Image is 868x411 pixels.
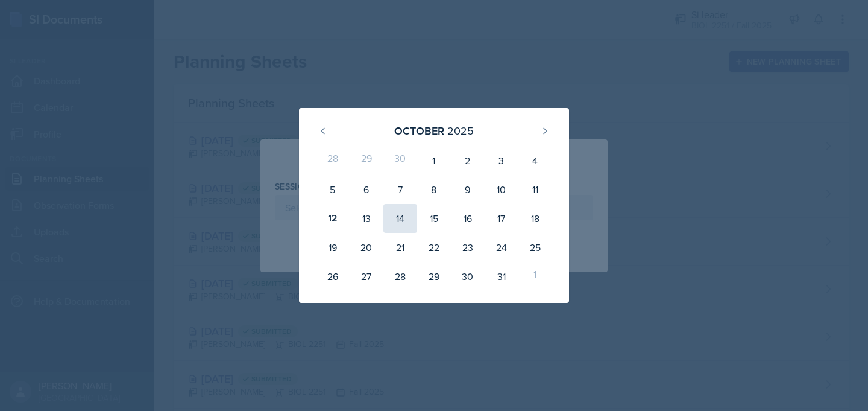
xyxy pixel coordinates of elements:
[383,262,417,291] div: 28
[518,204,552,233] div: 18
[316,233,350,262] div: 19
[485,262,518,291] div: 31
[451,175,485,204] div: 9
[417,175,451,204] div: 8
[451,204,485,233] div: 16
[518,175,552,204] div: 11
[350,262,383,291] div: 27
[485,175,518,204] div: 10
[350,204,383,233] div: 13
[485,233,518,262] div: 24
[451,146,485,175] div: 2
[518,233,552,262] div: 25
[485,204,518,233] div: 17
[383,204,417,233] div: 14
[383,146,417,175] div: 30
[350,175,383,204] div: 6
[316,175,350,204] div: 5
[316,262,350,291] div: 26
[316,146,350,175] div: 28
[417,262,451,291] div: 29
[447,123,474,139] div: 2025
[518,146,552,175] div: 4
[350,146,383,175] div: 29
[316,204,350,233] div: 12
[350,233,383,262] div: 20
[417,204,451,233] div: 15
[417,146,451,175] div: 1
[451,233,485,262] div: 23
[485,146,518,175] div: 3
[417,233,451,262] div: 22
[451,262,485,291] div: 30
[394,123,444,139] div: October
[383,175,417,204] div: 7
[518,262,552,291] div: 1
[383,233,417,262] div: 21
